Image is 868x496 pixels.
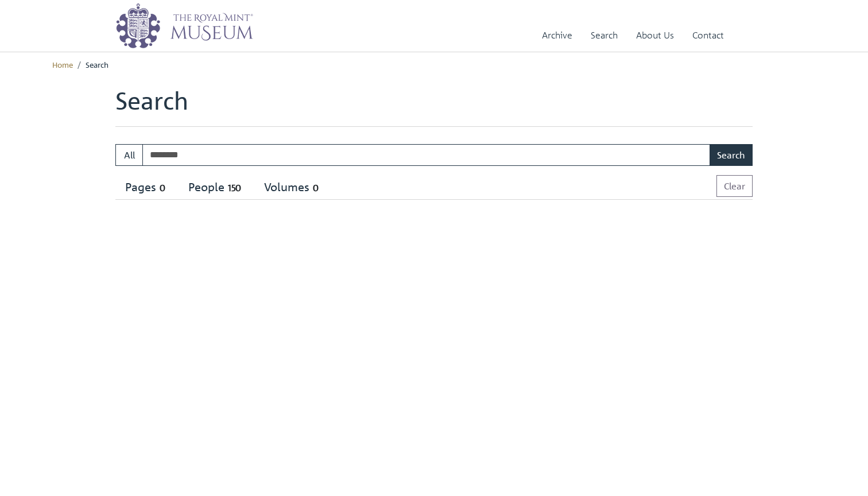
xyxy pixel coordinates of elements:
[115,3,253,49] img: logo_wide.png
[224,181,245,195] span: 150
[591,19,618,52] a: Search
[115,144,143,166] button: All
[309,181,322,195] span: 0
[710,144,753,166] button: Search
[86,59,108,69] span: Search
[115,86,753,126] h1: Search
[636,19,674,52] a: About Us
[716,175,753,197] button: Clear
[156,181,169,195] span: 0
[142,144,711,166] input: Enter one or more search terms...
[125,180,169,195] div: Pages
[188,180,245,195] div: People
[692,19,724,52] a: Contact
[542,19,572,52] a: Archive
[264,180,322,195] div: Volumes
[52,59,73,69] a: Home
